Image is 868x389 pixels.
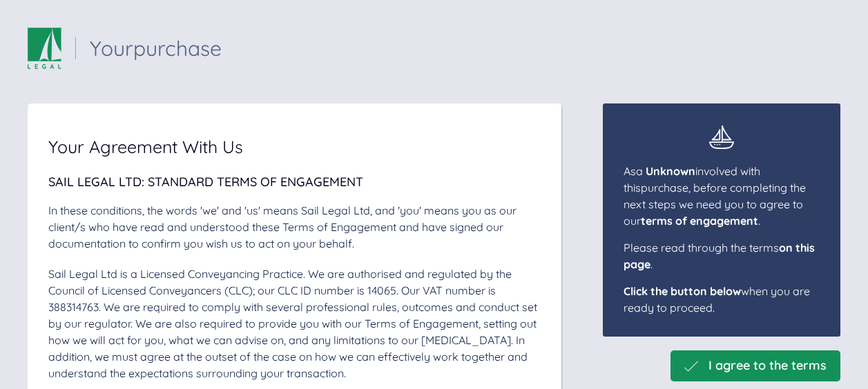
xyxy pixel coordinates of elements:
span: Click the button below [624,284,741,298]
span: Sail Legal Ltd: Standard Terms of Engagement [48,174,363,190]
span: terms of engagement [641,214,758,228]
span: Please read through the terms . [624,241,815,271]
div: In these conditions, the words 'we' and 'us' means Sail Legal Ltd, and 'you' means you as our cli... [48,202,541,252]
span: Unknown [646,164,695,178]
span: As a involved with this purchase , before completing the next steps we need you to agree to our . [624,164,806,228]
span: Your Agreement With Us [48,138,243,155]
span: when you are ready to proceed. [624,284,810,315]
div: Your purchase [90,38,222,59]
div: Sail Legal Ltd is a Licensed Conveyancing Practice. We are authorised and regulated by the Counci... [48,266,541,381]
span: I agree to the terms [708,359,827,373]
